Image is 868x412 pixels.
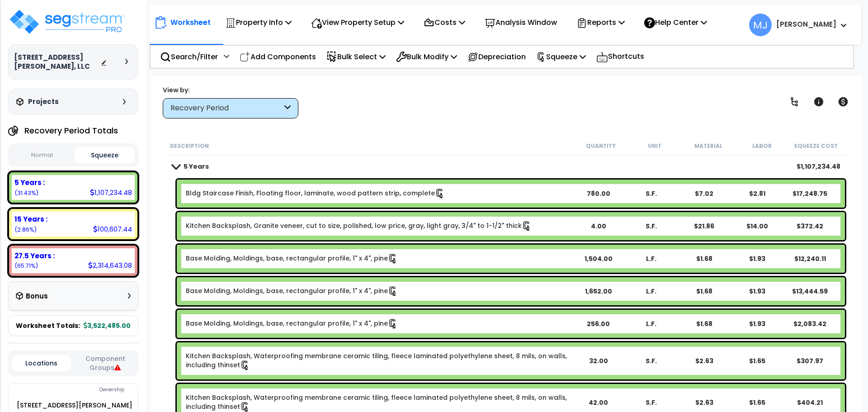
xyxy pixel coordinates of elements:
span: MJ [749,14,772,36]
div: $2,083.42 [784,319,836,328]
p: Help Center [644,16,707,28]
small: 65.71051629744342% [14,262,38,270]
button: Locations [12,355,71,371]
p: View Property Setup [311,16,404,28]
div: $2.63 [678,398,730,407]
p: Bulk Modify [396,51,457,63]
div: S.F. [625,189,677,198]
div: 1,504.00 [572,254,624,263]
div: $404.21 [784,398,836,407]
small: Squeeze Cost [794,142,838,150]
div: Ownership [27,384,138,395]
p: Add Components [240,51,316,63]
b: 15 Years : [14,214,47,224]
b: 5 Years [184,162,209,171]
div: $1.65 [731,398,783,407]
h4: Recovery Period Totals [24,126,118,135]
p: Bulk Select [326,51,386,63]
div: L.F. [625,254,677,263]
a: Individual Item [186,393,571,412]
small: Description [170,142,209,150]
div: Depreciation [462,46,531,67]
b: [PERSON_NAME] [776,19,836,29]
a: Individual Item [186,351,571,370]
p: Search/Filter [160,51,218,63]
div: $2.63 [678,356,730,365]
div: S.F. [625,398,677,407]
div: $14.00 [731,222,783,231]
b: 5 Years : [14,178,45,187]
button: Squeeze [75,147,135,163]
a: Individual Item [186,319,398,329]
div: View by: [163,85,298,95]
h3: [STREET_ADDRESS][PERSON_NAME], LLC [14,53,101,71]
div: $1.68 [678,319,730,328]
p: Squeeze [536,51,586,63]
div: 1,652.00 [572,287,624,296]
div: 100,607.44 [93,224,132,234]
small: Labor [752,142,772,150]
p: Reports [576,16,625,28]
div: $307.97 [784,356,836,365]
div: 780.00 [572,189,624,198]
h3: Projects [28,97,59,106]
div: $372.42 [784,222,836,231]
div: Recovery Period [170,103,282,114]
div: 4.00 [572,222,624,231]
div: $7.02 [678,189,730,198]
p: Depreciation [467,51,526,63]
div: $13,444.59 [784,287,836,296]
b: 3,522,485.00 [84,321,131,330]
button: Normal [12,147,72,163]
div: S.F. [625,356,677,365]
div: $1.65 [731,356,783,365]
span: Worksheet Totals: [16,321,80,330]
p: Shortcuts [596,50,644,63]
div: 1,107,234.48 [90,188,132,197]
p: Worksheet [170,16,211,28]
small: Material [694,142,722,150]
div: $2.81 [731,189,783,198]
div: 32.00 [572,356,624,365]
small: Unit [648,142,661,150]
a: Individual Item [186,189,445,199]
small: Quantity [586,142,616,150]
div: $1,107,234.48 [797,162,840,171]
div: $1.93 [731,319,783,328]
div: $17,248.75 [784,189,836,198]
button: Component Groups [75,354,135,373]
small: 31.433334137689727% [14,189,38,197]
h3: Bonus [26,293,48,300]
div: Add Components [235,46,321,67]
b: 27.5 Years : [14,251,55,260]
p: Costs [424,16,465,28]
p: Analysis Window [485,16,557,28]
div: L.F. [625,287,677,296]
div: 42.00 [572,398,624,407]
div: Shortcuts [591,46,649,68]
a: Individual Item [186,286,398,296]
small: 2.8561495648668482% [14,226,37,233]
div: 256.00 [572,319,624,328]
a: Individual Item [186,221,532,231]
div: 2,314,643.08 [88,260,132,270]
div: L.F. [625,319,677,328]
div: $1.93 [731,287,783,296]
div: S.F. [625,222,677,231]
a: [STREET_ADDRESS][PERSON_NAME] 100.0% [17,401,132,410]
a: Individual Item [186,254,398,264]
div: $1.68 [678,254,730,263]
iframe: Intercom live chat [801,381,823,403]
p: Property Info [225,16,292,28]
div: $1.93 [731,254,783,263]
img: logo_pro_r.png [8,8,126,35]
div: $21.86 [678,222,730,231]
div: $1.68 [678,287,730,296]
div: $12,240.11 [784,254,836,263]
